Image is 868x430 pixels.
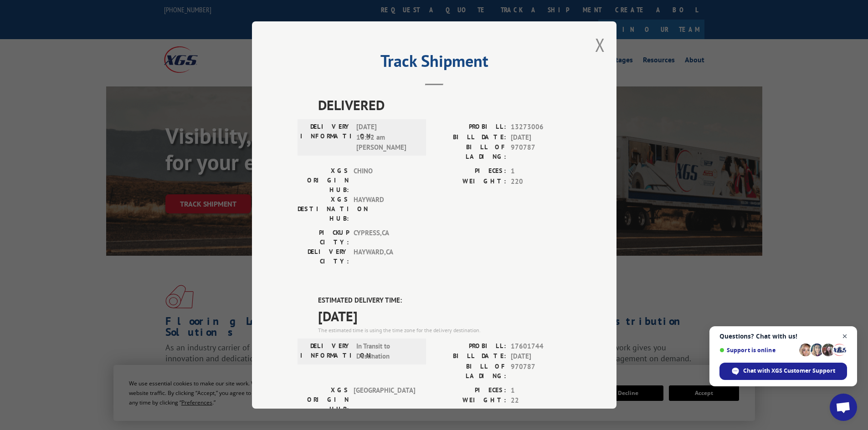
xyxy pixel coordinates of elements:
span: CHINO [354,166,415,195]
label: XGS ORIGIN HUB: [298,385,349,414]
span: 1 [511,166,571,177]
span: [DATE] [318,306,571,326]
button: Close modal [595,33,605,57]
label: PROBILL: [434,341,506,352]
span: 22 [511,395,571,406]
label: WEIGHT: [434,177,506,187]
span: [GEOGRAPHIC_DATA] [354,385,415,414]
span: DELIVERED [318,95,571,115]
span: Chat with XGS Customer Support [719,363,847,380]
span: CYPRESS , CA [354,228,415,247]
label: BILL OF LADING: [434,362,506,381]
label: ESTIMATED DELIVERY TIME: [318,295,571,306]
label: PROBILL: [434,122,506,132]
label: WEIGHT: [434,395,506,406]
span: HAYWARD , CA [354,247,415,266]
label: DELIVERY INFORMATION: [300,122,352,153]
label: BILL DATE: [434,132,506,143]
span: HAYWARD [354,195,415,223]
span: 220 [511,177,571,187]
span: 13273006 [511,122,571,132]
span: 1 [511,385,571,396]
span: Chat with XGS Customer Support [743,367,835,375]
label: XGS ORIGIN HUB: [298,166,349,195]
label: BILL DATE: [434,351,506,362]
label: XGS DESTINATION HUB: [298,195,349,223]
span: [DATE] [511,351,571,362]
span: Questions? Chat with us! [719,333,847,340]
span: Support is online [719,347,796,354]
a: Open chat [830,394,857,421]
span: 970787 [511,142,571,162]
label: DELIVERY CITY: [298,247,349,266]
label: PIECES: [434,166,506,177]
span: [DATE] [511,132,571,143]
span: 970787 [511,362,571,381]
span: [DATE] 10:52 am [PERSON_NAME] [356,122,418,153]
h2: Track Shipment [298,55,571,72]
label: PIECES: [434,385,506,396]
label: DELIVERY INFORMATION: [300,341,352,362]
label: PICKUP CITY: [298,228,349,247]
span: In Transit to Destination [356,341,418,362]
span: 17601744 [511,341,571,352]
div: The estimated time is using the time zone for the delivery destination. [318,326,571,334]
label: BILL OF LADING: [434,142,506,162]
